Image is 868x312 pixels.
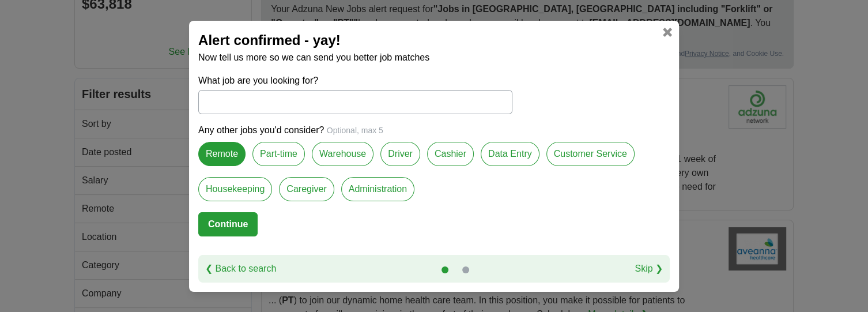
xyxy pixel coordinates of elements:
[635,262,663,276] a: Skip ❯
[427,142,474,166] label: Cashier
[205,262,276,276] a: ❮ Back to search
[327,126,383,135] span: Optional, max 5
[198,142,246,166] label: Remote
[198,51,670,65] p: Now tell us more so we can send you better job matches
[198,123,670,137] p: Any other jobs you'd consider?
[198,177,272,201] label: Housekeeping
[198,74,512,88] label: What job are you looking for?
[546,142,635,166] label: Customer Service
[380,142,420,166] label: Driver
[341,177,414,201] label: Administration
[312,142,373,166] label: Warehouse
[252,142,305,166] label: Part-time
[481,142,539,166] label: Data Entry
[198,212,258,236] button: Continue
[279,177,334,201] label: Caregiver
[198,30,670,51] h2: Alert confirmed - yay!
